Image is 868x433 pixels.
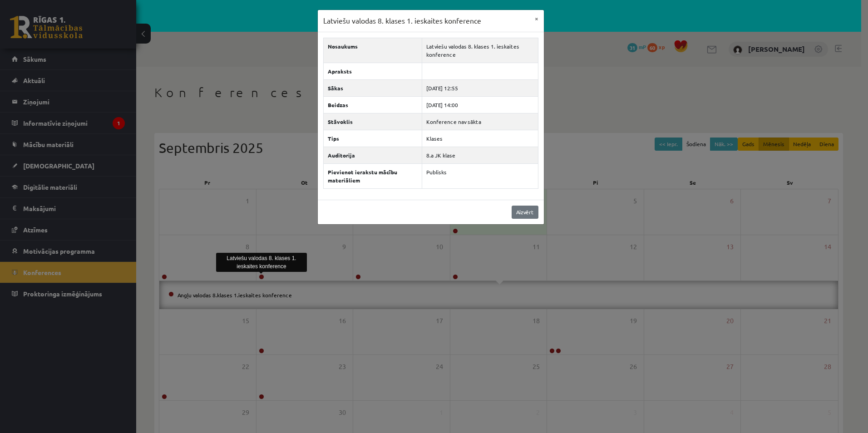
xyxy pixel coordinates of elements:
td: 8.a JK klase [422,147,538,163]
div: Latviešu valodas 8. klases 1. ieskaites konference [216,253,307,272]
th: Pievienot ierakstu mācību materiāliem [323,163,422,188]
td: Klases [422,130,538,147]
td: [DATE] 12:55 [422,79,538,96]
td: Konference nav sākta [422,113,538,130]
th: Tips [323,130,422,147]
td: Publisks [422,163,538,188]
button: × [529,10,544,27]
th: Beidzas [323,96,422,113]
th: Apraksts [323,63,422,79]
a: Aizvērt [512,206,538,219]
th: Stāvoklis [323,113,422,130]
th: Sākas [323,79,422,96]
td: [DATE] 14:00 [422,96,538,113]
td: Latviešu valodas 8. klases 1. ieskaites konference [422,38,538,63]
th: Auditorija [323,147,422,163]
h3: Latviešu valodas 8. klases 1. ieskaites konference [323,15,481,26]
th: Nosaukums [323,38,422,63]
